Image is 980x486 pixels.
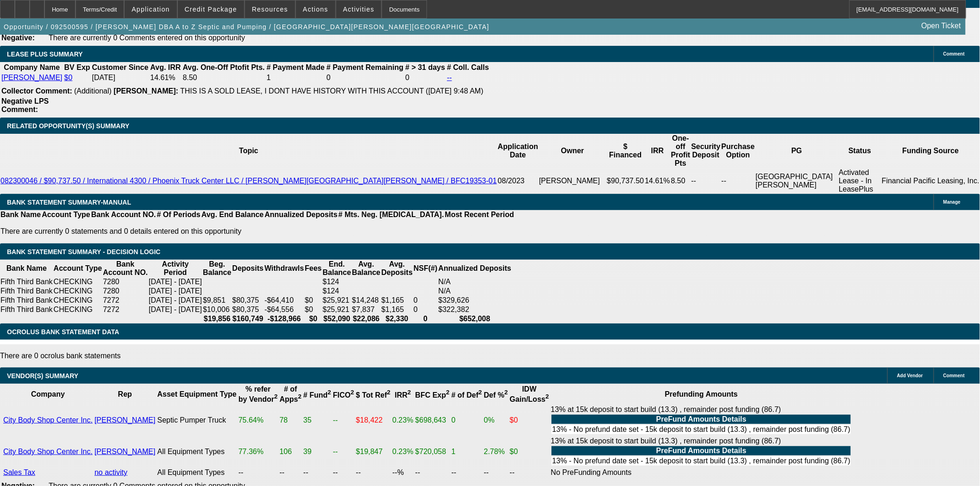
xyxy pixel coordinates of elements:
th: Most Recent Period [445,210,515,219]
td: 75.64% [238,405,278,436]
b: % refer by Vendor [239,385,278,403]
span: Activities [343,6,375,13]
td: $1,165 [381,305,413,314]
button: Resources [245,0,295,18]
td: $9,851 [202,296,232,305]
span: Opportunity / 092500595 / [PERSON_NAME] DBA A to Z Septic and Pumping / [GEOGRAPHIC_DATA][PERSON_... [4,23,490,31]
sup: 2 [446,389,449,396]
b: FICO [333,391,354,399]
td: N/A [438,287,512,296]
td: 7280 [102,287,148,296]
a: City Body Shop Center Inc. [3,416,93,424]
td: 0% [484,405,509,436]
th: NSF(#) [413,260,438,277]
span: OCROLUS BANK STATEMENT DATA [7,328,119,336]
b: # Payment Remaining [327,63,403,71]
div: $322,382 [439,305,511,314]
th: Account Type [53,260,103,277]
a: -- [447,74,452,81]
td: -- [721,168,755,194]
button: Application [125,0,176,18]
b: IDW Gain/Loss [510,385,549,403]
th: $652,008 [438,314,512,324]
span: Credit Package [185,6,237,13]
td: 2.78% [484,436,509,467]
span: Application [132,6,170,13]
span: LEASE PLUS SUMMARY [7,50,83,58]
td: [PERSON_NAME] [539,168,606,194]
sup: 2 [478,389,482,396]
div: No PreFunding Amounts [551,468,852,477]
th: Annualized Deposits [264,210,338,219]
td: -- [279,468,302,477]
td: 0 [405,73,446,82]
b: PreFund Amounts Details [656,447,747,455]
td: $14,248 [352,296,381,305]
td: -- [484,468,509,477]
td: $80,375 [232,305,264,314]
a: City Body Shop Center Inc. [3,448,93,455]
td: 0 [451,405,483,436]
th: Deposits [232,260,264,277]
td: -- [238,468,278,477]
td: All Equipment Types [157,468,237,477]
td: $90,737.50 [607,168,645,194]
td: 1 [266,73,325,82]
td: 106 [279,436,302,467]
td: 7280 [102,277,148,287]
td: 0.23% [392,436,414,467]
td: $1,165 [381,296,413,305]
td: $25,921 [322,296,352,305]
td: $124 [322,287,352,296]
button: Activities [336,0,382,18]
th: -$128,966 [264,314,304,324]
th: Activity Period [148,260,202,277]
div: 13% at 15k deposit to start build (13.3) , remainder post funding (86.7) [551,437,852,467]
td: 8.50 [671,168,691,194]
span: Bank Statement Summary - Decision Logic [7,248,161,255]
td: 08/2023 [497,168,539,194]
sup: 2 [274,393,277,400]
button: Actions [296,0,335,18]
td: 14.61% [150,73,181,82]
td: [GEOGRAPHIC_DATA][PERSON_NAME] [755,168,838,194]
td: 0 [413,296,438,305]
td: 14.61% [645,168,671,194]
td: $720,058 [415,436,450,467]
td: 0 [326,73,404,82]
td: 78 [279,405,302,436]
th: End. Balance [322,260,352,277]
b: IRR [395,391,411,399]
td: -$64,556 [264,305,304,314]
b: # Fund [303,391,331,399]
th: Fees [304,260,322,277]
td: -- [303,468,332,477]
span: (Additional) [74,87,112,95]
td: CHECKING [53,287,103,296]
td: Financial Pacific Leasing, Inc. [881,168,980,194]
span: THIS IS A SOLD LEASE, I DONT HAVE HISTORY WITH THIS ACCOUNT ([DATE] 9:48 AM) [180,87,484,95]
a: $0 [64,74,73,81]
td: CHECKING [53,277,103,287]
span: RELATED OPPORTUNITY(S) SUMMARY [7,122,129,130]
td: 0 [413,305,438,314]
td: $0 [304,305,322,314]
th: Avg. Deposits [381,260,413,277]
th: Avg. Balance [352,260,381,277]
sup: 2 [408,389,411,396]
b: Negative LPS Comment: [1,97,49,113]
button: Credit Package [178,0,244,18]
b: Rep [118,390,132,398]
th: # Mts. Neg. [MEDICAL_DATA]. [338,210,445,219]
td: 35 [303,405,332,436]
sup: 2 [351,389,354,396]
a: [PERSON_NAME] [1,74,63,81]
td: -- [691,168,721,194]
th: Withdrawls [264,260,304,277]
td: -$64,410 [264,296,304,305]
b: # Coll. Calls [447,63,489,71]
th: $19,856 [202,314,232,324]
b: Company [31,390,65,398]
b: # Payment Made [267,63,325,71]
td: 1 [451,436,483,467]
